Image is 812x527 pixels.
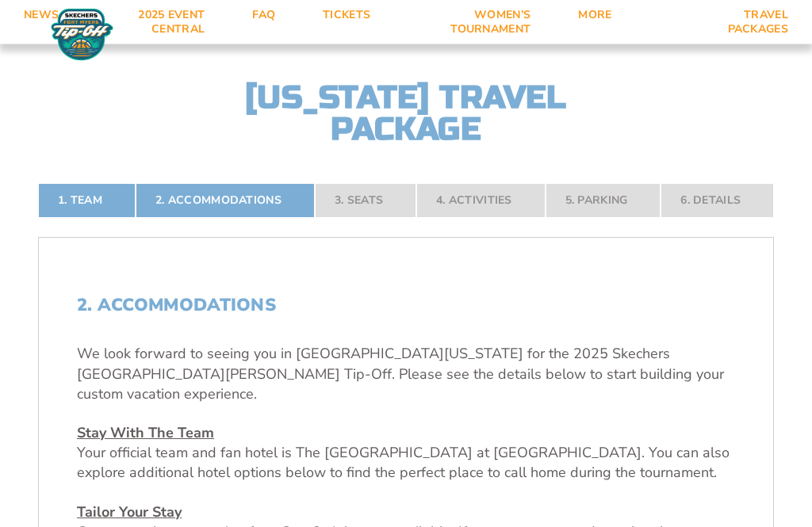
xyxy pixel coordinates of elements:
p: We look forward to seeing you in [GEOGRAPHIC_DATA][US_STATE] for the 2025 Skechers [GEOGRAPHIC_DA... [77,345,735,405]
h2: [US_STATE] Travel Package [232,82,580,146]
a: 1. Team [38,184,136,219]
u: Stay With The Team [77,424,214,443]
p: Your official team and fan hotel is The [GEOGRAPHIC_DATA] at [GEOGRAPHIC_DATA]. You can also expl... [77,424,735,484]
h2: 2. Accommodations [77,296,735,316]
u: Tailor Your Stay [77,503,182,522]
